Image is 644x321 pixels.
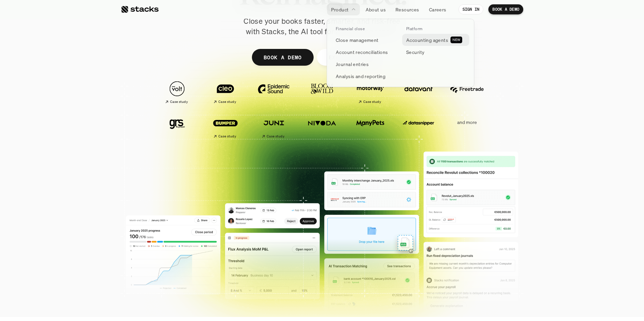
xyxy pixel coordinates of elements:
a: Case study [253,112,294,141]
a: Security [402,46,469,58]
p: Security [406,49,424,56]
a: About us [362,3,390,15]
p: About us [366,6,386,13]
a: BOOK A DEMO [252,49,314,66]
a: Account reconciliations [332,46,399,58]
a: Journal entries [332,58,399,70]
a: Case study [350,78,391,107]
a: Case study [205,78,246,107]
p: BOOK A DEMO [264,52,302,62]
a: Privacy Policy [79,155,109,160]
a: Accounting agentsNEW [402,34,469,46]
p: Analysis and reporting [336,73,385,80]
a: Case study [205,112,246,141]
a: Case study [156,78,198,107]
a: BOOK A DEMO [488,4,523,14]
h2: Case study [170,100,188,104]
a: SIGN IN [459,4,484,14]
p: and more [446,120,488,125]
h2: Case study [218,100,236,104]
a: Resources [391,3,423,15]
h2: Case study [218,134,236,138]
p: Platform [406,26,423,31]
p: BOOK A DEMO [492,7,519,12]
p: Resources [395,6,419,13]
h2: Case study [267,134,284,138]
h2: Case study [363,100,381,104]
p: Account reconciliations [336,49,388,56]
p: Accounting agents [406,37,448,44]
p: Close your books faster, smarter, and risk-free with Stacks, the AI tool for accounting teams. [238,16,406,37]
p: SIGN IN [463,7,480,12]
p: Product [331,6,349,13]
p: Careers [429,6,446,13]
p: Financial close [336,26,365,31]
a: EXPLORE PRODUCT [317,49,392,66]
p: Journal entries [336,61,369,68]
h2: NEW [452,38,460,42]
a: Careers [425,3,450,15]
p: Close management [336,37,379,44]
a: Analysis and reporting [332,70,399,82]
a: Close management [332,34,399,46]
